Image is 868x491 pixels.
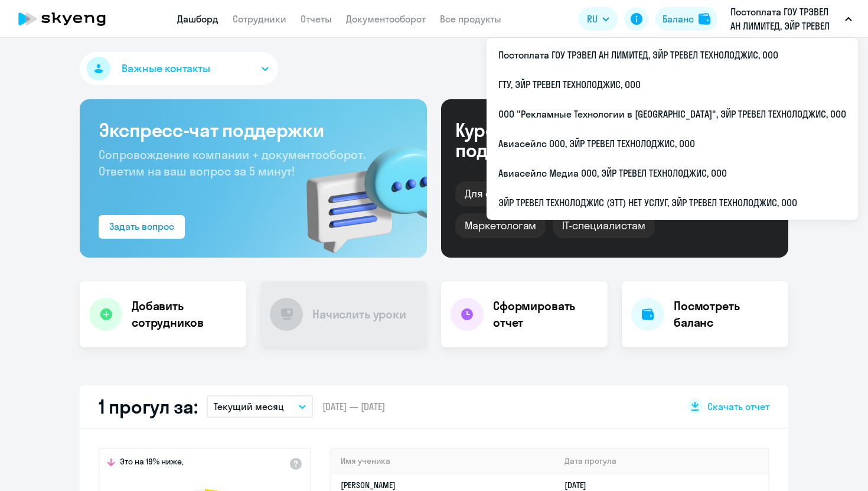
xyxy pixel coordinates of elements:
span: Это на 19% ниже, [120,456,184,470]
h4: Посмотреть баланс [674,298,779,331]
button: Задать вопрос [99,215,185,239]
button: RU [579,7,618,31]
div: Задать вопрос [109,219,174,233]
button: Балансbalance [655,7,717,31]
div: Для общения и путешествий [455,181,618,206]
button: Текущий месяц [207,395,313,418]
button: Важные контакты [80,52,278,85]
span: Скачать отчет [707,400,769,413]
h4: Добавить сотрудников [132,298,237,331]
div: Баланс [663,12,694,26]
span: Сопровождение компании + документооборот. Ответим на ваш вопрос за 5 минут! [99,147,366,178]
span: [DATE] — [DATE] [322,400,385,413]
a: Все продукты [440,13,501,25]
a: Сотрудники [233,13,286,25]
th: Дата прогула [555,449,768,473]
th: Имя ученика [331,449,555,473]
p: Текущий месяц [214,399,284,414]
img: balance [699,13,710,25]
a: [PERSON_NAME] [341,480,396,490]
h4: Сформировать отчет [493,298,598,331]
ul: RU [487,38,858,220]
h4: Начислить уроки [312,306,406,323]
div: Маркетологам [455,213,546,238]
a: Отчеты [301,13,332,25]
h3: Экспресс-чат поддержки [99,118,408,142]
h2: 1 прогул за: [99,395,197,418]
p: Постоплата ГОУ ТРЭВЕЛ АН ЛИМИТЕД, ЭЙР ТРЕВЕЛ ТЕХНОЛОДЖИС, ООО [730,5,840,33]
a: [DATE] [564,480,596,490]
div: IT-специалистам [553,213,654,238]
span: Важные контакты [122,61,210,76]
a: Дашборд [177,13,218,25]
a: Документооборот [346,13,426,25]
button: Постоплата ГОУ ТРЭВЕЛ АН ЛИМИТЕД, ЭЙР ТРЕВЕЛ ТЕХНОЛОДЖИС, ООО [725,5,858,33]
div: Курсы английского под ваши цели [455,120,657,160]
span: RU [587,12,598,26]
img: bg-img [289,125,427,258]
